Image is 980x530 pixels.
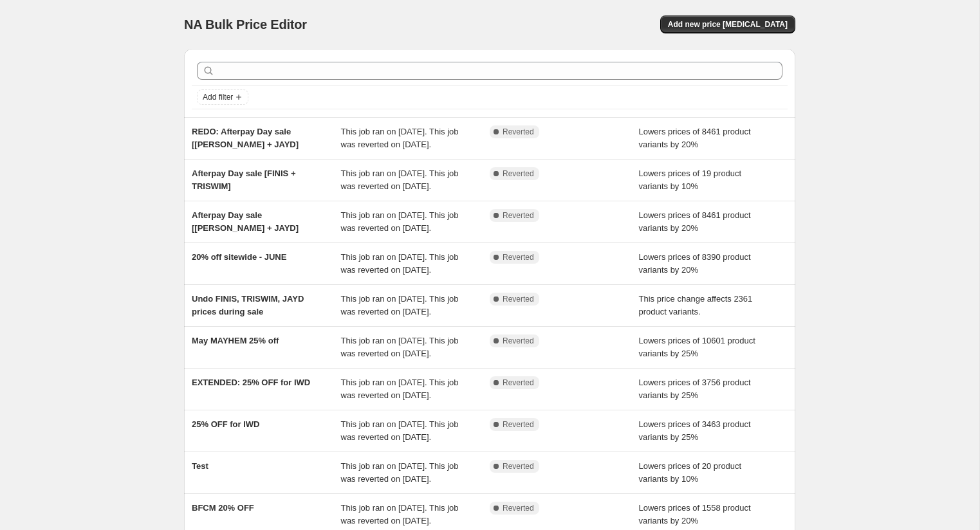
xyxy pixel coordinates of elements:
[192,336,279,345] span: May MAYHEM 25% off
[192,461,208,471] span: Test
[341,503,459,525] span: This job ran on [DATE]. This job was reverted on [DATE].
[639,294,753,316] span: This price change affects 2361 product variants.
[192,294,304,316] span: Undo FINIS, TRISWIM, JAYD prices during sale
[192,378,310,387] span: EXTENDED: 25% OFF for IWD
[639,127,751,149] span: Lowers prices of 8461 product variants by 20%
[341,252,459,275] span: This job ran on [DATE]. This job was reverted on [DATE].
[192,210,299,233] span: Afterpay Day sale [[PERSON_NAME] + JAYD]
[192,419,259,429] span: 25% OFF for IWD
[639,210,751,233] span: Lowers prices of 8461 product variants by 20%
[192,127,299,149] span: REDO: Afterpay Day sale [[PERSON_NAME] + JAYD]
[639,336,755,358] span: Lowers prices of 10601 product variants by 25%
[639,461,742,484] span: Lowers prices of 20 product variants by 10%
[192,252,286,262] span: 20% off sitewide - JUNE
[341,336,459,358] span: This job ran on [DATE]. This job was reverted on [DATE].
[503,461,534,471] span: Reverted
[639,503,751,525] span: Lowers prices of 1558 product variants by 20%
[184,17,307,32] span: NA Bulk Price Editor
[639,169,742,191] span: Lowers prices of 19 product variants by 10%
[192,169,295,191] span: Afterpay Day sale [FINIS + TRISWIM]
[341,461,459,484] span: This job ran on [DATE]. This job was reverted on [DATE].
[203,92,233,102] span: Add filter
[639,419,751,442] span: Lowers prices of 3463 product variants by 25%
[341,127,459,149] span: This job ran on [DATE]. This job was reverted on [DATE].
[503,127,534,137] span: Reverted
[192,503,254,513] span: BFCM 20% OFF
[503,294,534,304] span: Reverted
[503,378,534,388] span: Reverted
[503,210,534,221] span: Reverted
[503,336,534,346] span: Reverted
[639,252,751,275] span: Lowers prices of 8390 product variants by 20%
[341,378,459,400] span: This job ran on [DATE]. This job was reverted on [DATE].
[341,419,459,442] span: This job ran on [DATE]. This job was reverted on [DATE].
[503,252,534,262] span: Reverted
[660,15,795,33] button: Add new price [MEDICAL_DATA]
[341,169,459,191] span: This job ran on [DATE]. This job was reverted on [DATE].
[341,210,459,233] span: This job ran on [DATE]. This job was reverted on [DATE].
[503,503,534,513] span: Reverted
[639,378,751,400] span: Lowers prices of 3756 product variants by 25%
[503,419,534,430] span: Reverted
[503,169,534,179] span: Reverted
[668,19,788,30] span: Add new price [MEDICAL_DATA]
[197,89,248,105] button: Add filter
[341,294,459,316] span: This job ran on [DATE]. This job was reverted on [DATE].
